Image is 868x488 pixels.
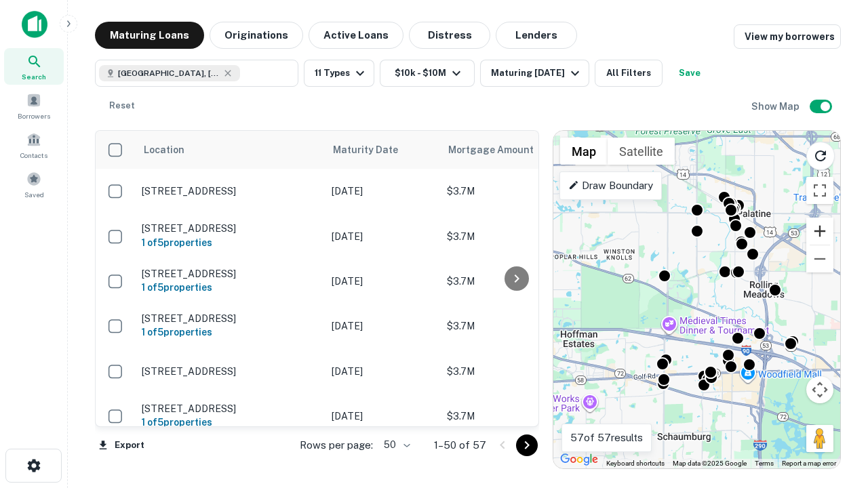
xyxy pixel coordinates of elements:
[440,131,589,169] th: Mortgage Amount
[4,48,64,85] a: Search
[300,437,373,453] p: Rows per page:
[734,24,841,49] a: View my borrowers
[380,60,475,87] button: $10k - $10M
[806,425,833,452] button: Drag Pegman onto the map to open Street View
[135,131,325,169] th: Location
[24,189,44,200] span: Saved
[332,184,433,199] p: [DATE]
[142,312,318,325] p: [STREET_ADDRESS]
[95,435,148,455] button: Export
[806,142,835,170] button: Reload search area
[447,319,583,333] p: $3.7M
[606,459,665,468] button: Keyboard shortcuts
[142,268,318,280] p: [STREET_ADDRESS]
[673,460,747,467] span: Map data ©2025 Google
[95,22,204,49] button: Maturing Loans
[22,11,47,38] img: capitalize-icon.png
[100,92,144,119] button: Reset
[332,319,433,333] p: [DATE]
[378,435,412,455] div: 50
[568,178,653,194] p: Draw Boundary
[553,131,840,468] div: 0 0
[806,218,833,245] button: Zoom in
[143,142,184,158] span: Location
[800,336,868,401] iframe: Chat Widget
[447,409,583,424] p: $3.7M
[142,235,318,250] h6: 1 of 5 properties
[560,138,608,165] button: Show street map
[668,60,711,87] button: Save your search to get updates of matches that match your search criteria.
[806,177,833,204] button: Toggle fullscreen view
[447,274,583,289] p: $3.7M
[496,22,577,49] button: Lenders
[332,274,433,289] p: [DATE]
[4,127,64,163] a: Contacts
[751,99,802,114] h6: Show Map
[570,430,643,446] p: 57 of 57 results
[142,222,318,235] p: [STREET_ADDRESS]
[409,22,490,49] button: Distress
[142,280,318,295] h6: 1 of 5 properties
[332,364,433,379] p: [DATE]
[447,229,583,244] p: $3.7M
[142,185,318,197] p: [STREET_ADDRESS]
[142,415,318,430] h6: 1 of 5 properties
[557,451,601,468] a: Open this area in Google Maps (opens a new window)
[755,460,774,467] a: Terms (opens in new tab)
[516,434,538,456] button: Go to next page
[333,142,416,158] span: Maturity Date
[325,131,440,169] th: Maturity Date
[448,142,551,158] span: Mortgage Amount
[4,166,64,203] a: Saved
[210,22,303,49] button: Originations
[4,87,64,124] a: Borrowers
[18,110,50,121] span: Borrowers
[142,403,318,415] p: [STREET_ADDRESS]
[20,150,47,161] span: Contacts
[557,451,601,468] img: Google
[22,71,46,82] span: Search
[118,67,220,79] span: [GEOGRAPHIC_DATA], [GEOGRAPHIC_DATA]
[608,138,675,165] button: Show satellite imagery
[309,22,403,49] button: Active Loans
[142,325,318,340] h6: 1 of 5 properties
[480,60,589,87] button: Maturing [DATE]
[142,365,318,378] p: [STREET_ADDRESS]
[447,364,583,379] p: $3.7M
[332,229,433,244] p: [DATE]
[806,245,833,272] button: Zoom out
[304,60,374,87] button: 11 Types
[447,184,583,199] p: $3.7M
[782,460,836,467] a: Report a map error
[491,65,583,81] div: Maturing [DATE]
[332,409,433,424] p: [DATE]
[434,437,486,453] p: 1–50 of 57
[595,60,663,87] button: All Filters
